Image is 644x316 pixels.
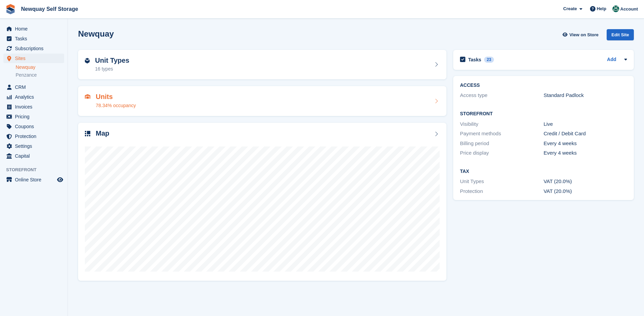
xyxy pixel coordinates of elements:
[15,34,56,43] span: Tasks
[460,92,544,99] div: Access type
[96,93,136,101] h2: Units
[18,3,81,15] a: Newquay Self Storage
[85,58,90,63] img: unit-type-icn-2b2737a686de81e16bb02015468b77c625bbabd49415b5ef34ead5e3b44a266d.svg
[96,102,136,109] div: 78.34% occupancy
[460,140,544,147] div: Billing period
[484,57,494,63] div: 23
[460,169,627,174] h2: Tax
[15,44,56,53] span: Subscriptions
[563,5,577,12] span: Create
[544,130,627,138] div: Credit / Debit Card
[15,92,56,102] span: Analytics
[562,29,601,40] a: View on Store
[6,166,68,173] span: Storefront
[15,132,56,141] span: Protection
[3,44,64,53] a: menu
[460,111,627,117] h2: Storefront
[3,102,64,112] a: menu
[3,151,64,161] a: menu
[3,24,64,34] a: menu
[3,92,64,102] a: menu
[3,82,64,92] a: menu
[460,120,544,128] div: Visibility
[15,82,56,92] span: CRM
[460,178,544,185] div: Unit Types
[3,122,64,131] a: menu
[544,92,627,99] div: Standard Padlock
[78,50,446,80] a: Unit Types 16 types
[544,120,627,128] div: Live
[460,130,544,138] div: Payment methods
[460,149,544,157] div: Price display
[15,112,56,121] span: Pricing
[460,83,627,88] h2: ACCESS
[15,24,56,34] span: Home
[15,54,56,63] span: Sites
[544,178,627,185] div: VAT (20.0%)
[597,5,606,12] span: Help
[3,132,64,141] a: menu
[85,131,90,136] img: map-icn-33ee37083ee616e46c38cad1a60f524a97daa1e2b2c8c0bc3eb3415660979fc1.svg
[15,175,56,184] span: Online Store
[78,86,446,116] a: Units 78.34% occupancy
[607,56,616,64] a: Add
[544,149,627,157] div: Every 4 weeks
[3,34,64,43] a: menu
[3,175,64,184] a: menu
[607,29,634,40] div: Edit Site
[78,123,446,281] a: Map
[620,6,638,13] span: Account
[3,54,64,63] a: menu
[544,187,627,195] div: VAT (20.0%)
[16,64,64,71] a: Newquay
[95,65,129,73] div: 16 types
[15,151,56,161] span: Capital
[56,176,64,184] a: Preview store
[95,57,129,64] h2: Unit Types
[468,57,481,63] h2: Tasks
[85,94,90,99] img: unit-icn-7be61d7bf1b0ce9d3e12c5938cc71ed9869f7b940bace4675aadf7bd6d80202e.svg
[5,4,16,14] img: stora-icon-8386f47178a22dfd0bd8f6a31ec36ba5ce8667c1dd55bd0f319d3a0aa187defe.svg
[16,72,64,78] a: Penzance
[612,5,619,12] img: JON
[78,29,114,38] h2: Newquay
[460,187,544,195] div: Protection
[544,140,627,147] div: Every 4 weeks
[96,130,109,137] h2: Map
[15,141,56,151] span: Settings
[569,32,599,38] span: View on Store
[607,29,634,43] a: Edit Site
[15,122,56,131] span: Coupons
[15,102,56,112] span: Invoices
[3,112,64,121] a: menu
[3,141,64,151] a: menu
